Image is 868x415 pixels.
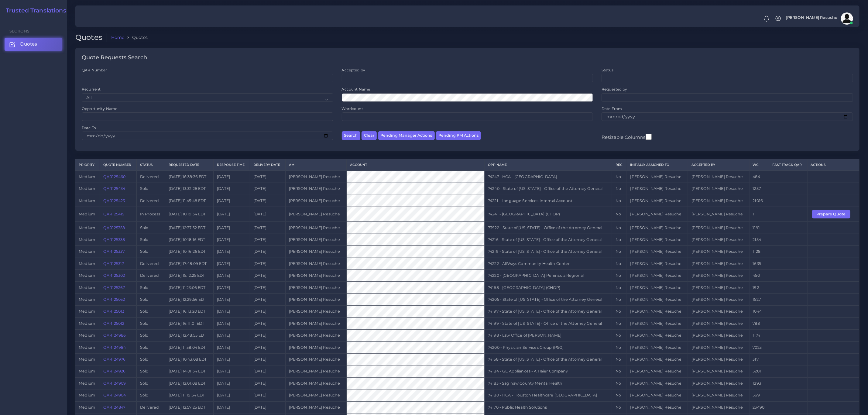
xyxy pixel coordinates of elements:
[136,282,165,293] td: Sold
[250,159,285,171] th: Delivery Date
[214,258,250,269] td: [DATE]
[485,270,612,282] td: 74220 - [GEOGRAPHIC_DATA] Peninsula Regional
[165,365,213,377] td: [DATE] 14:01:34 EDT
[749,258,769,269] td: 1635
[342,67,365,73] label: Accepted by
[627,222,688,234] td: [PERSON_NAME] Resuche
[250,377,285,389] td: [DATE]
[136,353,165,365] td: Sold
[165,353,213,365] td: [DATE] 10:43:08 EDT
[688,401,749,413] td: [PERSON_NAME] Resuche
[485,282,612,293] td: 74168 - [GEOGRAPHIC_DATA] (CHOP)
[103,321,124,326] a: QAR125012
[485,159,612,171] th: Opp Name
[285,401,346,413] td: [PERSON_NAME] Resuche
[82,67,107,73] label: QAR Number
[250,401,285,413] td: [DATE]
[285,353,346,365] td: [PERSON_NAME] Resuche
[285,159,346,171] th: AM
[688,207,749,222] td: [PERSON_NAME] Resuche
[100,159,136,171] th: Quote Number
[214,183,250,195] td: [DATE]
[82,54,147,61] h4: Quote Requests Search
[749,377,769,389] td: 1293
[602,87,627,92] label: Requested by
[688,341,749,353] td: [PERSON_NAME] Resuche
[136,401,165,413] td: Delivered
[250,234,285,245] td: [DATE]
[214,353,250,365] td: [DATE]
[749,282,769,293] td: 192
[749,246,769,258] td: 1128
[103,381,126,386] a: QAR124909
[285,377,346,389] td: [PERSON_NAME] Resuche
[103,345,126,350] a: QAR124984
[612,159,627,171] th: REC
[627,365,688,377] td: [PERSON_NAME] Resuche
[627,246,688,258] td: [PERSON_NAME] Resuche
[688,389,749,401] td: [PERSON_NAME] Resuche
[688,270,749,282] td: [PERSON_NAME] Resuche
[612,330,627,341] td: No
[5,38,62,50] a: Quotes
[688,377,749,389] td: [PERSON_NAME] Resuche
[136,234,165,245] td: Sold
[807,159,859,171] th: Actions
[688,234,749,245] td: [PERSON_NAME] Resuche
[82,106,117,111] label: Opportunity Name
[627,159,688,171] th: Initially Assigned to
[769,159,807,171] th: Fast Track QAR
[136,341,165,353] td: Sold
[749,293,769,305] td: 1527
[688,317,749,329] td: [PERSON_NAME] Resuche
[214,306,250,317] td: [DATE]
[285,306,346,317] td: [PERSON_NAME] Resuche
[612,207,627,222] td: No
[214,222,250,234] td: [DATE]
[688,293,749,305] td: [PERSON_NAME] Resuche
[136,377,165,389] td: Sold
[612,317,627,329] td: No
[250,183,285,195] td: [DATE]
[688,282,749,293] td: [PERSON_NAME] Resuche
[165,293,213,305] td: [DATE] 12:29:56 EDT
[627,377,688,389] td: [PERSON_NAME] Resuche
[165,330,213,341] td: [DATE] 12:48:55 EDT
[250,282,285,293] td: [DATE]
[103,261,124,266] a: QAR125317
[749,270,769,282] td: 450
[250,258,285,269] td: [DATE]
[79,174,95,179] span: medium
[214,282,250,293] td: [DATE]
[79,321,95,326] span: medium
[485,306,612,317] td: 74197 - State of [US_STATE] - Office of the Attorney General
[627,207,688,222] td: [PERSON_NAME] Resuche
[485,353,612,365] td: 74158 - State of [US_STATE] - Office of the Attorney General
[214,377,250,389] td: [DATE]
[347,159,485,171] th: Account
[688,353,749,365] td: [PERSON_NAME] Resuche
[103,174,125,179] a: QAR125460
[79,249,95,254] span: medium
[250,317,285,329] td: [DATE]
[688,306,749,317] td: [PERSON_NAME] Resuche
[79,333,95,338] span: medium
[103,393,126,397] a: QAR124904
[688,159,749,171] th: Accepted by
[285,330,346,341] td: [PERSON_NAME] Resuche
[688,183,749,195] td: [PERSON_NAME] Resuche
[165,159,213,171] th: Requested Date
[612,293,627,305] td: No
[485,246,612,258] td: 74219 - State of [US_STATE] - Office of the Attorney General
[627,282,688,293] td: [PERSON_NAME] Resuche
[485,207,612,222] td: 74241 - [GEOGRAPHIC_DATA] (CHOP)
[612,270,627,282] td: No
[165,317,213,329] td: [DATE] 16:11:01 EDT
[485,317,612,329] td: 74199 - State of [US_STATE] - Office of the Attorney General
[749,330,769,341] td: 1174
[103,225,125,230] a: QAR125358
[612,377,627,389] td: No
[2,7,66,14] h2: Trusted Translations
[111,34,125,40] a: Home
[165,222,213,234] td: [DATE] 12:37:32 EDT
